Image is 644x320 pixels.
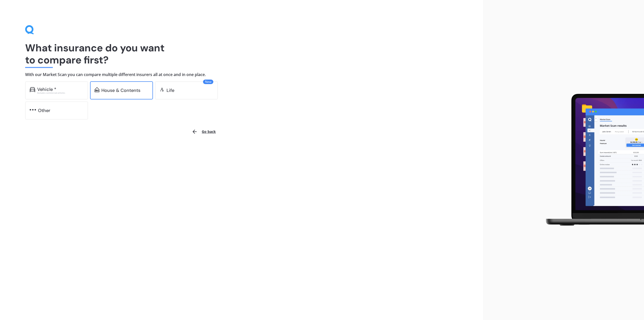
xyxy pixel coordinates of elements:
div: Other [38,108,50,113]
img: car.f15378c7a67c060ca3f3.svg [30,87,35,92]
img: home-and-contents.b802091223b8502ef2dd.svg [95,87,99,92]
img: other.81dba5aafe580aa69f38.svg [30,107,36,112]
img: life.f720d6a2d7cdcd3ad642.svg [159,87,165,92]
div: Vehicle * [37,87,56,92]
h4: With our Market Scan you can compare multiple different insurers all at once and in one place. [25,72,458,77]
div: Excludes commercial vehicles [37,92,84,94]
div: Life [167,88,174,93]
img: laptop.webp [539,91,644,229]
div: House & Contents [101,88,140,93]
button: Go back [189,126,219,138]
span: New [203,80,213,84]
h1: What insurance do you want to compare first? [25,42,458,66]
